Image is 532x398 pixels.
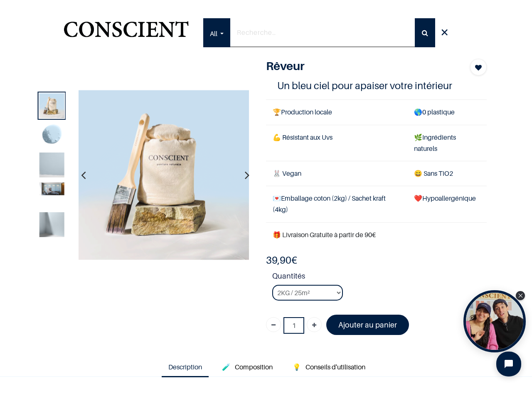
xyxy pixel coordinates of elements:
span: 🐰 Vegan [273,169,301,177]
b: € [266,254,297,266]
img: Product image [39,123,64,148]
img: Product image [39,153,64,177]
a: All [203,18,230,47]
span: Add to wishlist [475,63,482,73]
span: All [210,19,217,48]
span: 🧪 [222,363,230,371]
span: 💡 [293,363,301,371]
td: 0 plastique [407,100,487,125]
img: Conscient [62,17,190,49]
img: Product image [39,182,64,195]
a: Supprimer [266,317,281,332]
a: Ajouter au panier [326,315,409,335]
span: Description [168,363,202,371]
div: Tolstoy bubble widget [463,290,526,352]
span: Conseils d'utilisation [305,363,365,371]
span: 💌 [273,194,281,202]
font: Ajouter au panier [338,320,397,329]
span: 39,90 [266,254,291,266]
img: Product image [39,212,64,237]
img: Product image [39,93,64,118]
strong: Quantités [272,270,487,285]
span: 🌿 [414,133,422,141]
input: Recherche… [230,18,415,47]
td: ans TiO2 [407,161,487,186]
div: Close Tolstoy widget [516,291,525,300]
span: 😄 S [414,169,427,177]
a: Ajouter [307,317,322,332]
div: Open Tolstoy [463,290,526,352]
h4: Un bleu ciel pour apaiser votre intérieur [277,79,476,92]
div: Open Tolstoy widget [463,290,526,352]
iframe: Tidio Chat [489,345,528,383]
img: Product image [79,90,249,260]
img: Product image [252,90,423,260]
span: 🌎 [414,108,422,116]
td: ❤️Hypoallergénique [407,186,487,222]
span: 💪 Résistant aux Uvs [273,133,332,141]
a: Logo of Conscient [62,17,190,49]
font: 🎁 Livraison Gratuite à partir de 90€ [273,231,376,239]
td: Production locale [266,100,407,125]
span: 🏆 [273,108,281,116]
span: Composition [235,363,273,371]
button: Rechercher [415,18,435,47]
td: Ingrédients naturels [407,125,487,161]
td: Emballage coton (2kg) / Sachet kraft (4kg) [266,186,407,222]
h1: Rêveur [266,59,453,73]
button: Add to wishlist [470,59,487,75]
